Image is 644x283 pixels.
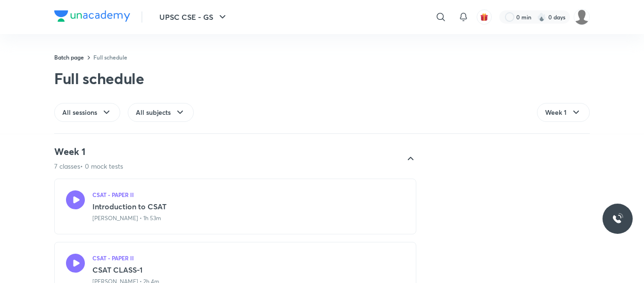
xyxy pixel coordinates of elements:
[92,214,161,223] p: [PERSON_NAME] • 1h 53m
[54,10,130,24] a: Company Logo
[54,162,123,171] p: 7 classes • 0 mock tests
[612,213,623,224] img: ttu
[92,254,134,262] h5: CSAT - PAPER II
[54,146,123,158] h4: Week 1
[574,9,590,25] img: VIKRAM SINGH
[477,9,492,25] button: avatar
[92,190,134,199] h5: CSAT - PAPER II
[93,53,127,61] a: Full schedule
[54,69,144,88] div: Full schedule
[537,12,546,22] img: streak
[54,179,416,234] a: CSAT - PAPER IIIntroduction to CSAT[PERSON_NAME] • 1h 53m
[154,8,234,26] button: UPSC CSE - GS
[54,53,84,61] a: Batch page
[92,264,405,275] h3: CSAT CLASS-1
[545,108,567,117] span: Week 1
[47,146,416,171] div: Week 17 classes• 0 mock tests
[62,108,97,117] span: All sessions
[92,201,405,212] h3: Introduction to CSAT
[54,10,130,22] img: Company Logo
[136,108,171,117] span: All subjects
[480,13,488,21] img: avatar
